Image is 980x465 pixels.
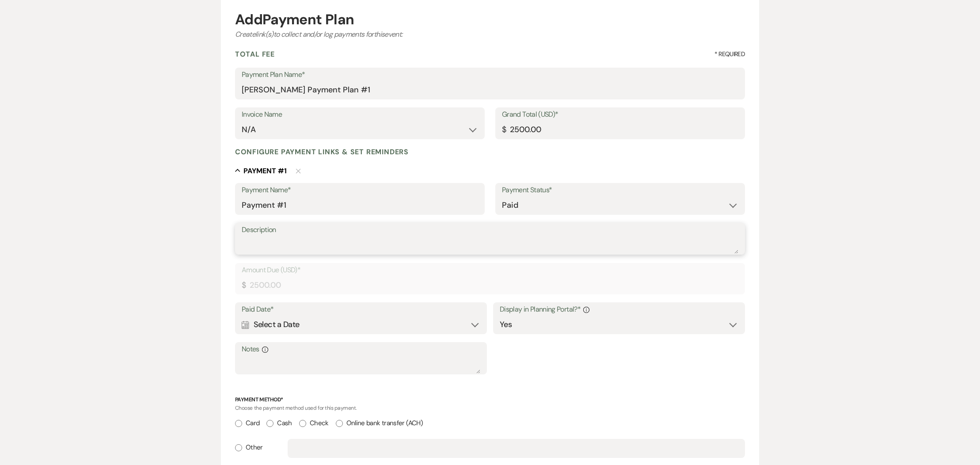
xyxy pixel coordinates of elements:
[235,147,409,156] h4: Configure payment links & set reminders
[242,184,478,197] label: Payment Name*
[266,417,292,429] label: Cash
[242,69,738,81] label: Payment Plan Name*
[235,444,242,451] input: Other
[266,420,273,427] input: Cash
[299,420,306,427] input: Check
[714,50,745,59] span: * Required
[235,166,287,175] button: Payment #1
[502,184,738,197] label: Payment Status*
[336,417,423,429] label: Online bank transfer (ACH)
[242,224,738,236] label: Description
[336,420,343,427] input: Online bank transfer (ACH)
[235,12,745,27] div: Add Payment Plan
[235,404,357,412] span: Choose the payment method used for this payment.
[242,303,480,316] label: Paid Date*
[502,124,506,136] div: $
[502,108,738,121] label: Grand Total (USD)*
[242,343,480,356] label: Notes
[235,420,242,427] input: Card
[242,264,738,277] label: Amount Due (USD)*
[242,316,480,333] div: Select a Date
[235,29,745,40] div: Create link(s) to collect and/or log payments for this event:
[242,279,246,291] div: $
[235,396,745,404] p: Payment Method*
[235,50,275,59] h4: Total Fee
[243,166,287,176] h5: Payment # 1
[235,417,259,429] label: Card
[242,108,478,121] label: Invoice Name
[500,303,738,316] label: Display in Planning Portal?*
[235,442,263,454] label: Other
[299,417,329,429] label: Check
